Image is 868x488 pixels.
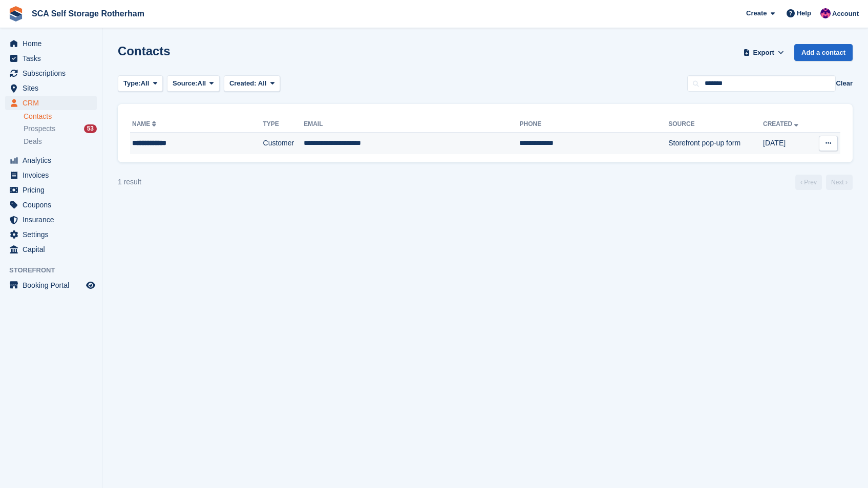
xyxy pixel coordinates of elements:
a: menu [5,168,97,182]
a: Preview store [84,279,97,291]
span: Type: [123,78,141,89]
span: Prospects [24,124,55,134]
span: Analytics [23,153,84,167]
span: Source: [173,78,197,89]
span: Storefront [9,265,102,275]
h1: Contacts [118,44,171,58]
a: menu [5,66,97,80]
span: All [258,79,267,87]
th: Phone [519,116,668,133]
button: Export [741,44,786,61]
th: Email [304,116,519,133]
span: Home [23,36,84,51]
span: Settings [23,227,84,242]
a: menu [5,213,97,227]
span: Insurance [23,213,84,227]
span: All [198,78,206,89]
span: Deals [24,137,42,146]
span: Help [797,8,811,18]
a: menu [5,198,97,212]
a: menu [5,278,97,292]
div: 1 result [118,177,141,187]
span: CRM [23,96,84,110]
a: Prospects 53 [24,123,97,134]
a: menu [5,153,97,167]
button: Clear [836,78,853,89]
a: Created [763,120,800,128]
a: Add a contact [794,44,853,61]
a: menu [5,227,97,242]
img: Sam Chapman [820,8,831,18]
a: Name [132,120,158,128]
span: Tasks [23,51,84,66]
span: Export [753,48,774,58]
span: Subscriptions [23,66,84,80]
span: Create [746,8,767,18]
span: Invoices [23,168,84,182]
a: menu [5,96,97,110]
span: Account [832,9,859,19]
nav: Page [793,175,855,190]
td: Storefront pop-up form [668,133,763,154]
th: Source [668,116,763,133]
a: menu [5,51,97,66]
a: Previous [795,175,822,190]
span: Booking Portal [23,278,84,292]
span: Pricing [23,183,84,197]
a: Next [826,175,853,190]
span: Created: [229,79,257,87]
a: SCA Self Storage Rotherham [28,5,149,22]
th: Type [263,116,304,133]
td: Customer [263,133,304,154]
a: Contacts [24,112,97,121]
img: stora-icon-8386f47178a22dfd0bd8f6a31ec36ba5ce8667c1dd55bd0f319d3a0aa187defe.svg [8,6,24,22]
span: Sites [23,81,84,95]
a: Deals [24,136,97,147]
a: menu [5,36,97,51]
span: All [141,78,150,89]
a: menu [5,242,97,257]
a: menu [5,183,97,197]
button: Source: All [167,75,220,92]
button: Type: All [118,75,163,92]
div: 53 [84,124,97,133]
span: Capital [23,242,84,257]
span: Coupons [23,198,84,212]
a: menu [5,81,97,95]
td: [DATE] [763,133,812,154]
button: Created: All [224,75,280,92]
